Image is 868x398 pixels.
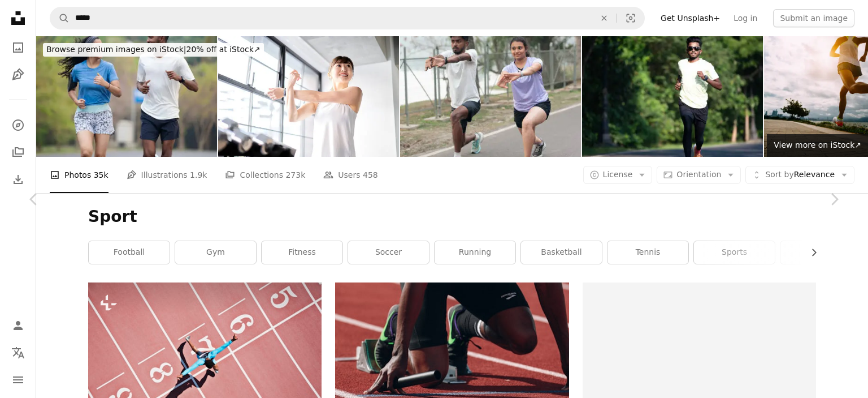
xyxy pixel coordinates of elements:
a: Explore [7,114,29,136]
button: Submit an image [773,9,854,27]
img: Young athletic man running at park during summer morning [582,36,763,157]
a: Next [800,145,868,254]
a: Log in [727,9,764,27]
a: yoga [780,241,861,264]
a: man on running field [335,355,568,365]
button: Search Unsplash [50,7,70,29]
a: fitness [262,241,342,264]
span: License [603,170,633,179]
a: soccer [348,241,429,264]
a: Illustrations [7,63,29,86]
span: 20% off at iStock ↗ [46,45,261,54]
a: basketball [521,241,602,264]
a: Photos [7,36,29,59]
h1: Sport [88,207,816,227]
a: running [435,241,515,264]
span: Orientation [676,170,721,179]
span: Relevance [765,169,835,181]
a: Collections 273k [225,157,305,193]
button: Language [7,341,29,364]
img: Young couples stretch outdoors [400,36,581,157]
button: License [583,166,653,184]
a: Collections [7,141,29,164]
a: gym [175,241,256,264]
button: Orientation [657,166,741,184]
a: football [89,241,170,264]
span: 273k [285,169,305,181]
span: Sort by [765,170,793,179]
a: sports [694,241,775,264]
button: Sort byRelevance [745,166,854,184]
span: 458 [363,169,378,181]
a: Users 458 [323,157,377,193]
a: Get Unsplash+ [654,9,727,27]
img: Asian woman stretching in a training gym [218,36,399,157]
a: Illustrations 1.9k [127,157,207,193]
a: Log in / Sign up [7,314,29,337]
a: Browse premium images on iStock|20% off at iStock↗ [36,36,271,63]
span: View more on iStock ↗ [774,140,861,149]
img: Started with a mile, now we're at marathons stock photo [36,36,217,157]
span: 1.9k [190,169,207,181]
a: tennis [607,241,688,264]
form: Find visuals sitewide [50,7,645,29]
a: a woman standing on top of a tennis court holding a racquet [88,355,322,365]
a: View more on iStock↗ [767,134,868,157]
button: Menu [7,369,29,391]
span: Browse premium images on iStock | [46,45,186,54]
button: Clear [592,7,617,29]
button: Visual search [617,7,644,29]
